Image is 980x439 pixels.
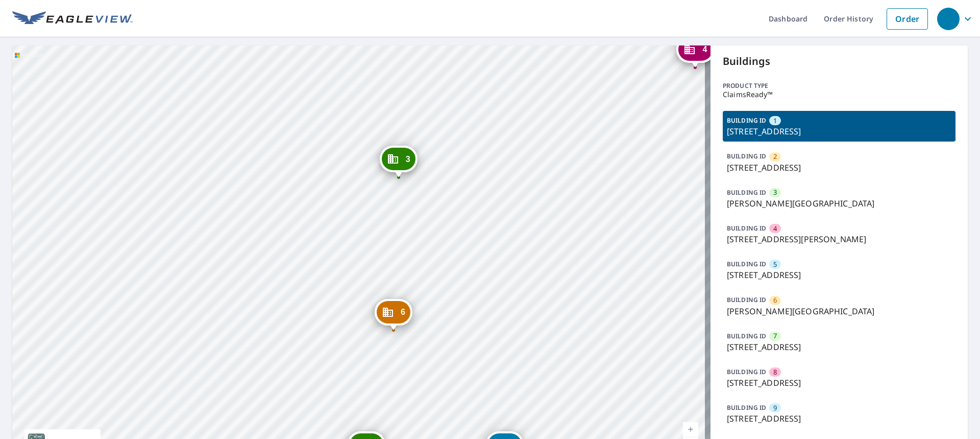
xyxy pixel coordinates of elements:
[727,260,766,268] p: BUILDING ID
[727,332,766,340] p: BUILDING ID
[727,125,951,137] p: [STREET_ADDRESS]
[676,36,714,68] div: Dropped pin, building 4, Commercial property, 512 S Hiram St Wichita, KS 67213
[887,8,928,30] a: Order
[773,260,777,269] span: 5
[773,403,777,413] span: 9
[727,224,766,233] p: BUILDING ID
[727,367,766,376] p: BUILDING ID
[406,155,410,163] span: 3
[702,45,707,53] span: 4
[773,224,777,234] span: 4
[723,90,955,99] p: ClaimsReady™
[12,11,133,27] img: EV Logo
[727,161,951,174] p: [STREET_ADDRESS]
[773,116,777,126] span: 1
[375,299,412,331] div: Dropped pin, building 6, Commercial property, Everett St Wichita, KS 67213
[727,116,766,125] p: BUILDING ID
[727,152,766,160] p: BUILDING ID
[773,331,777,341] span: 7
[380,146,418,177] div: Dropped pin, building 3, Commercial property, Everett St Wichita, KS 67213
[401,308,405,316] span: 6
[683,422,698,437] a: Current Level 19, Zoom In
[727,403,766,412] p: BUILDING ID
[727,269,951,281] p: [STREET_ADDRESS]
[773,188,777,197] span: 3
[773,152,777,161] span: 2
[727,197,951,210] p: [PERSON_NAME][GEOGRAPHIC_DATA]
[723,81,955,90] p: Product type
[723,54,955,69] p: Buildings
[727,341,951,353] p: [STREET_ADDRESS]
[727,305,951,317] p: [PERSON_NAME][GEOGRAPHIC_DATA]
[727,377,951,389] p: [STREET_ADDRESS]
[773,367,777,377] span: 8
[727,412,951,425] p: [STREET_ADDRESS]
[727,233,951,245] p: [STREET_ADDRESS][PERSON_NAME]
[727,295,766,304] p: BUILDING ID
[773,295,777,305] span: 6
[727,188,766,197] p: BUILDING ID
